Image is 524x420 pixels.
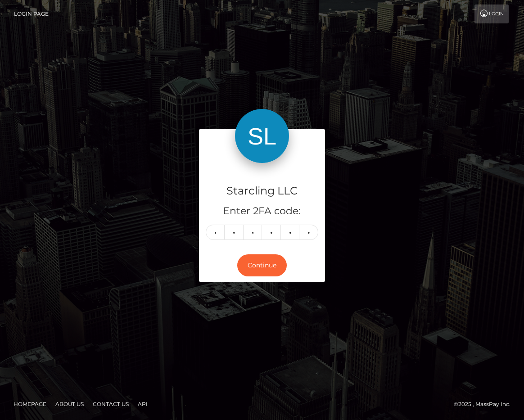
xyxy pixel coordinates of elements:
[52,397,87,411] a: About Us
[206,183,318,199] h4: Starcling LLC
[14,5,49,23] a: Login Page
[134,397,151,411] a: API
[206,204,318,218] h5: Enter 2FA code:
[89,397,132,411] a: Contact Us
[454,399,517,409] div: © 2025 , MassPay Inc.
[235,109,289,163] img: Starcling LLC
[10,397,50,411] a: Homepage
[237,254,287,276] button: Continue
[474,5,509,23] a: Login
